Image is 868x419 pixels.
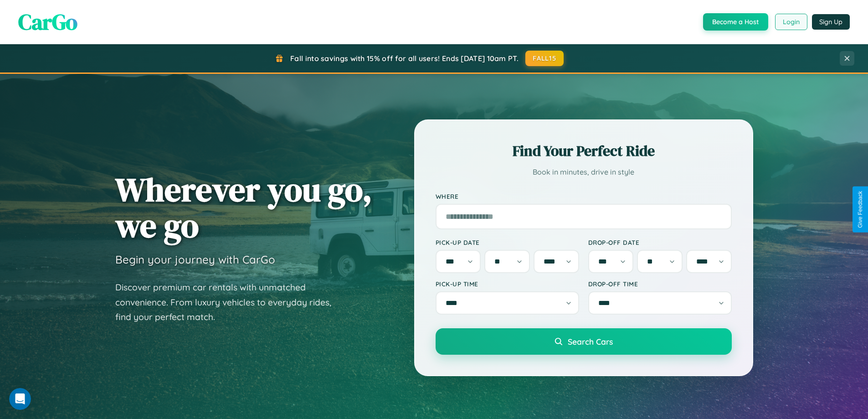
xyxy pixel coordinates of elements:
label: Pick-up Time [436,280,579,288]
span: Search Cars [568,336,613,347]
label: Where [436,192,732,200]
button: Sign Up [812,14,850,30]
label: Drop-off Date [588,238,732,246]
label: Pick-up Date [436,238,579,246]
button: Become a Host [703,13,768,31]
label: Drop-off Time [588,280,732,288]
h1: Wherever you go, we go [115,171,372,243]
button: Search Cars [436,328,732,355]
button: FALL15 [525,51,564,66]
h2: Find Your Perfect Ride [436,141,732,161]
span: CarGo [18,7,77,37]
button: Login [775,14,807,30]
span: Fall into savings with 15% off for all users! Ends [DATE] 10am PT. [290,54,519,63]
iframe: Intercom live chat [9,388,31,410]
p: Book in minutes, drive in style [436,166,732,179]
p: Discover premium car rentals with unmatched convenience. From luxury vehicles to everyday rides, ... [115,280,343,325]
div: Give Feedback [857,191,863,228]
h3: Begin your journey with CarGo [115,253,275,266]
